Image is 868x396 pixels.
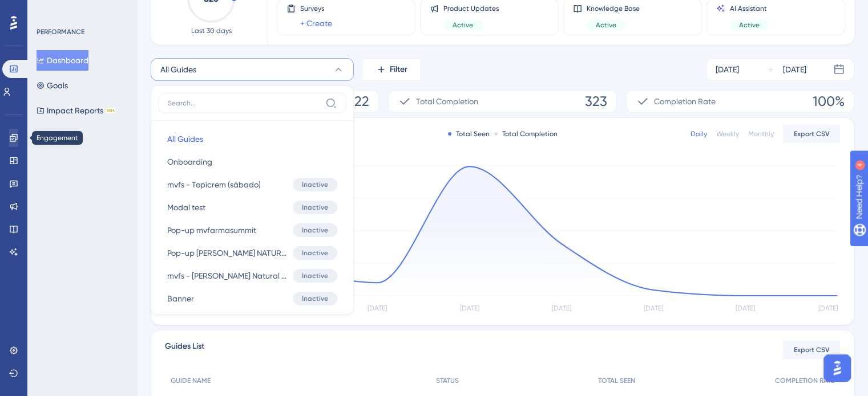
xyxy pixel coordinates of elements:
button: Dashboard [37,50,88,71]
span: Inactive [302,271,328,280]
tspan: [DATE] [736,304,755,312]
tspan: [DATE] [818,304,838,312]
span: Knowledge Base [587,4,640,13]
span: Product Updates [443,4,499,13]
div: 4 [79,6,83,15]
span: Pop-up [PERSON_NAME] NATURAL [167,246,288,260]
span: Inactive [302,248,328,258]
div: BETA [106,108,116,113]
div: Daily [691,129,707,138]
span: Need Help? [27,3,71,17]
a: + Create [300,17,332,30]
span: Active [596,21,616,30]
span: Inactive [302,203,328,212]
span: Export CSV [794,345,830,354]
span: Pop-up mvfarmasummit [167,223,256,237]
span: Inactive [302,180,328,189]
button: Pop-up mvfarmasummitInactive [158,219,346,242]
div: [DATE] [783,63,806,76]
span: 100% [813,92,845,111]
div: Monthly [748,129,774,138]
span: GUIDE NAME [171,376,211,385]
input: Search... [168,99,321,108]
tspan: [DATE] [552,304,571,312]
span: Active [453,21,473,30]
span: All Guides [160,63,196,76]
button: Filter [363,58,420,81]
span: COMPLETION RATE [775,376,834,385]
span: Filter [390,63,407,76]
span: Export CSV [794,129,830,138]
button: Goals [37,75,68,96]
span: Banner [167,292,194,305]
span: 323 [585,92,607,111]
button: Pop-up [PERSON_NAME] NATURALInactive [158,242,346,264]
iframe: UserGuiding AI Assistant Launcher [820,351,854,385]
button: All Guides [158,128,346,150]
div: PERFORMANCE [37,27,84,36]
span: Last 30 days [191,26,232,35]
span: Inactive [302,226,328,235]
button: All Guides [151,58,354,81]
button: Export CSV [783,341,840,359]
span: Guides List [165,340,204,360]
span: Completion Rate [654,95,716,108]
span: Active [739,21,760,30]
tspan: [DATE] [644,304,663,312]
span: 322 [347,92,369,111]
tspan: [DATE] [368,304,387,312]
span: mvfs - [PERSON_NAME] Natural (viernes) [167,269,288,283]
span: Onboarding [167,155,212,169]
button: BannerInactive [158,287,346,310]
button: Onboarding [158,150,346,173]
button: mvfs - [PERSON_NAME] Natural (viernes)Inactive [158,264,346,287]
span: AI Assistant [730,4,769,13]
button: Export CSV [783,125,840,143]
div: Weekly [716,129,739,138]
button: mvfs - Topicrem (sábado)Inactive [158,173,346,196]
span: mvfs - Topicrem (sábado) [167,178,261,191]
span: TOTAL SEEN [598,376,635,385]
button: Modal testInactive [158,196,346,219]
span: Surveys [300,4,332,13]
div: [DATE] [716,63,739,76]
span: All Guides [167,132,203,146]
span: Inactive [302,294,328,303]
span: Modal test [167,201,205,214]
span: STATUS [436,376,459,385]
tspan: [DATE] [459,304,479,312]
button: Impact ReportsBETA [37,100,116,121]
span: Total Completion [416,95,478,108]
div: Total Seen [448,129,490,138]
div: Total Completion [494,129,558,138]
